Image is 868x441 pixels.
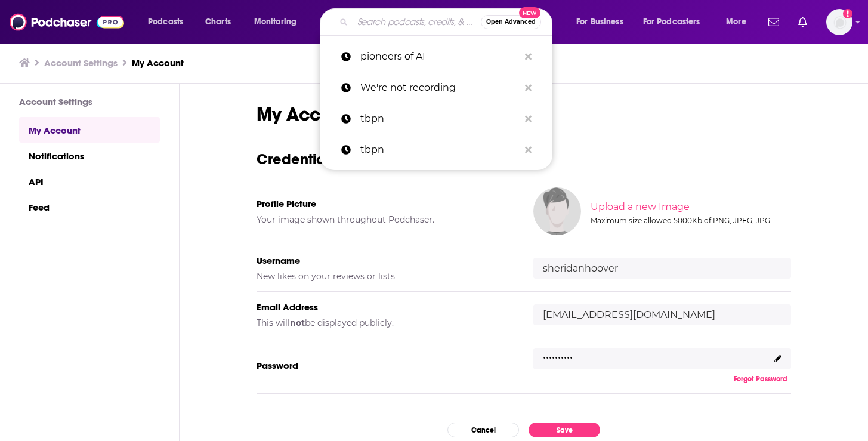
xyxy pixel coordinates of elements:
img: Your profile image [533,187,581,235]
a: tbpn [320,134,552,165]
a: Show notifications dropdown [793,12,812,32]
div: Maximum size allowed 5000Kb of PNG, JPEG, JPG [591,216,789,225]
span: More [726,14,746,30]
span: Logged in as sheridanhoover [826,9,852,35]
a: Feed [19,194,160,220]
p: tbpn [360,134,519,165]
span: New [519,7,540,18]
span: For Business [576,14,623,30]
h3: Credentials [257,150,791,168]
a: Account Settings [44,57,118,69]
h5: This will be displayed publicly. [257,317,514,328]
h5: Username [257,255,514,266]
button: open menu [246,13,312,32]
p: tbpn [360,103,519,134]
a: tbpn [320,103,552,134]
a: My Account [132,57,184,69]
h5: Profile Picture [257,198,514,209]
h5: Your image shown throughout Podchaser. [257,214,514,225]
h3: Account Settings [19,96,160,107]
a: My Account [19,117,160,143]
button: Forgot Password [730,374,791,384]
button: Open AdvancedNew [481,15,541,29]
p: .......... [543,345,573,362]
h5: New likes on your reviews or lists [257,271,514,282]
button: open menu [718,13,761,32]
img: Podchaser - Follow, Share and Rate Podcasts [10,11,124,33]
h1: My Account [257,103,791,126]
span: Monitoring [254,14,296,30]
span: For Podcasters [643,14,700,30]
a: Notifications [19,143,160,168]
b: not [290,317,305,328]
a: Show notifications dropdown [764,12,784,32]
p: We're not recording [360,72,519,103]
button: open menu [635,13,718,32]
input: Search podcasts, credits, & more... [353,13,481,32]
button: Show profile menu [826,9,852,35]
button: open menu [568,13,638,32]
svg: Add a profile image [843,9,852,18]
a: pioneers of AI [320,41,552,72]
span: Charts [205,14,231,30]
a: Charts [197,13,238,32]
button: Cancel [447,423,519,437]
img: User Profile [826,9,852,35]
h5: Email Address [257,301,514,313]
input: email [533,304,791,325]
h5: Password [257,360,514,371]
div: Search podcasts, credits, & more... [331,8,564,36]
p: pioneers of AI [360,41,519,72]
a: We're not recording [320,72,552,103]
a: API [19,168,160,194]
span: Open Advanced [486,19,536,25]
span: Podcasts [148,14,183,30]
button: open menu [140,13,199,32]
input: username [533,258,791,279]
button: Save [529,423,600,437]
